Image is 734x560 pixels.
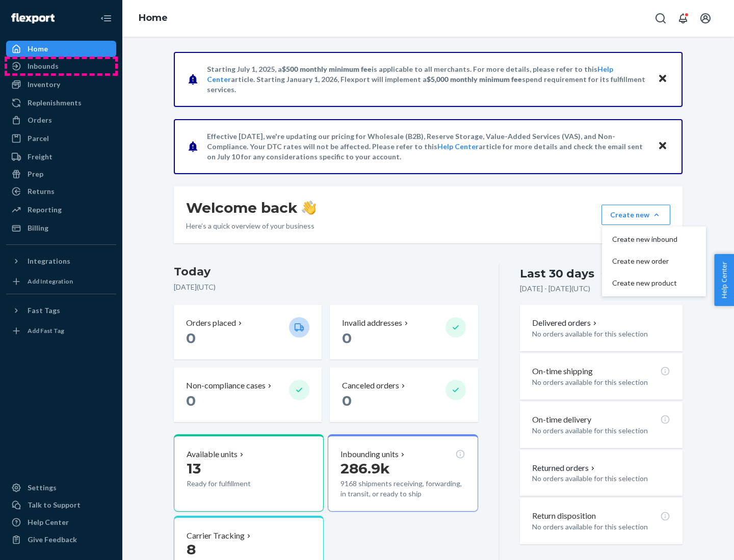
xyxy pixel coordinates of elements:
[532,329,670,339] p: No orders available for this selection
[6,531,116,548] button: Give Feedback
[6,497,116,513] a: Talk to Support
[28,61,59,71] div: Inbounds
[695,8,716,29] button: Open account menu
[532,522,670,532] p: No orders available for this selection
[714,254,734,306] button: Help Center
[330,305,478,359] button: Invalid addresses 0
[6,112,116,128] a: Orders
[6,41,116,57] a: Home
[207,64,648,95] p: Starting July 1, 2025, a is applicable to all merchants. For more details, please refer to this a...
[28,79,60,90] div: Inventory
[174,368,322,422] button: Non-compliance cases 0
[604,229,704,250] button: Create new inbound
[28,152,53,162] div: Freight
[532,317,599,329] button: Delivered orders
[427,75,522,83] span: $5,000 monthly minimum fee
[187,460,201,477] span: 13
[11,13,55,23] img: Flexport logo
[342,317,402,329] p: Invalid addresses
[604,250,704,272] button: Create new order
[174,434,324,512] button: Available units13Ready for fulfillment
[28,535,77,545] div: Give Feedback
[96,8,116,29] button: Close Navigation
[28,517,69,527] div: Help Center
[612,258,677,265] span: Create new order
[28,500,81,510] div: Talk to Support
[6,220,116,236] a: Billing
[28,305,60,316] div: Fast Tags
[342,329,352,347] span: 0
[342,392,352,409] span: 0
[6,76,116,93] a: Inventory
[6,130,116,147] a: Parcel
[186,199,316,217] h1: Welcome back
[28,44,48,54] div: Home
[6,149,116,165] a: Freight
[340,449,399,460] p: Inbounding units
[532,426,670,436] p: No orders available for this selection
[186,329,196,347] span: 0
[28,169,43,179] div: Prep
[174,305,322,359] button: Orders placed 0
[6,166,116,182] a: Prep
[28,483,57,493] div: Settings
[187,449,238,460] p: Available units
[340,479,465,499] p: 9168 shipments receiving, forwarding, in transit, or ready to ship
[6,183,116,200] a: Returns
[207,131,648,162] p: Effective [DATE], we're updating our pricing for Wholesale (B2B), Reserve Storage, Value-Added Se...
[187,479,281,489] p: Ready for fulfillment
[342,380,399,391] p: Canceled orders
[282,65,372,73] span: $500 monthly minimum fee
[6,202,116,218] a: Reporting
[28,186,55,197] div: Returns
[28,277,73,286] div: Add Integration
[532,414,591,426] p: On-time delivery
[28,133,49,144] div: Parcel
[28,326,64,335] div: Add Fast Tag
[174,264,478,280] h3: Today
[328,434,478,512] button: Inbounding units286.9k9168 shipments receiving, forwarding, in transit, or ready to ship
[187,541,196,558] span: 8
[340,460,390,477] span: 286.9k
[186,221,316,231] p: Here’s a quick overview of your business
[532,366,593,377] p: On-time shipping
[174,282,478,292] p: [DATE] ( UTC )
[612,279,677,287] span: Create new product
[532,462,597,474] button: Returned orders
[604,272,704,294] button: Create new product
[186,380,266,391] p: Non-compliance cases
[673,8,693,29] button: Open notifications
[28,256,70,266] div: Integrations
[6,58,116,74] a: Inbounds
[28,223,48,233] div: Billing
[656,139,669,154] button: Close
[6,514,116,530] a: Help Center
[186,317,236,329] p: Orders placed
[130,4,176,33] ol: breadcrumbs
[656,72,669,87] button: Close
[532,473,670,484] p: No orders available for this selection
[139,12,168,23] a: Home
[6,480,116,496] a: Settings
[601,205,670,225] button: Create newCreate new inboundCreate new orderCreate new product
[6,95,116,111] a: Replenishments
[532,510,596,522] p: Return disposition
[28,205,62,215] div: Reporting
[330,368,478,422] button: Canceled orders 0
[6,273,116,290] a: Add Integration
[187,530,245,542] p: Carrier Tracking
[6,302,116,319] button: Fast Tags
[28,115,52,125] div: Orders
[28,98,82,108] div: Replenishments
[6,253,116,269] button: Integrations
[437,142,479,151] a: Help Center
[612,236,677,243] span: Create new inbound
[6,323,116,339] a: Add Fast Tag
[186,392,196,409] span: 0
[650,8,671,29] button: Open Search Box
[520,266,594,282] div: Last 30 days
[520,284,590,294] p: [DATE] - [DATE] ( UTC )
